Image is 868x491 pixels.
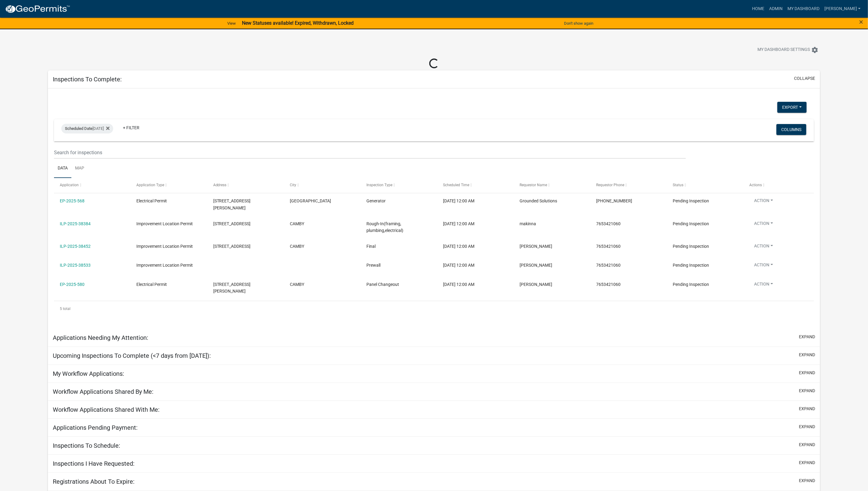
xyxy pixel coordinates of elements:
span: Improvement Location Permit [137,221,193,226]
span: 7653421060 [596,244,621,249]
span: Application [60,183,79,187]
button: collapse [794,75,815,82]
span: Panel Changeout [366,282,399,287]
h5: My Workflow Applications: [53,370,124,377]
datatable-header-cell: Application [54,178,131,193]
span: Improvement Location Permit [137,263,193,268]
span: 08/21/2025, 12:00 AM [443,263,474,268]
span: 4926 E ALLISON RD [213,282,251,294]
datatable-header-cell: Address [207,178,284,193]
button: expand [799,442,815,448]
div: [DATE] [61,124,113,133]
a: My Dashboard [785,3,822,15]
span: × [859,18,863,26]
button: expand [799,460,815,466]
button: Export [777,102,807,113]
button: My Dashboard Settingssettings [753,44,823,56]
span: Requestor Name [520,183,547,187]
span: Application Type [137,183,164,187]
span: Pending Inspection [673,244,709,249]
button: Action [749,197,778,206]
span: Pending Inspection [673,198,709,203]
span: Laura Root [520,282,552,287]
span: Scheduled Time [443,183,469,187]
span: City [290,183,296,187]
span: 317-834-1922 [596,198,632,203]
a: Admin [767,3,785,15]
button: Action [749,243,778,252]
button: Action [749,220,778,229]
span: 08/21/2025, 12:00 AM [443,198,474,203]
a: ILP-2025-38452 [60,244,91,249]
datatable-header-cell: Requestor Name [514,178,590,193]
strong: New Statuses available! Expired, Withdrawn, Locked [242,20,354,26]
datatable-header-cell: Status [667,178,744,193]
a: EP-2025-568 [60,198,85,203]
span: Address [213,183,227,187]
h5: Inspections To Complete: [53,76,122,83]
datatable-header-cell: Scheduled Time [437,178,514,193]
button: expand [799,424,815,430]
button: Columns [776,124,806,135]
span: 7653421060 [596,221,621,226]
span: CAMBY [290,244,304,249]
h5: Workflow Applications Shared With Me: [53,406,160,413]
button: expand [799,370,815,376]
button: Don't show again [562,18,596,28]
button: expand [799,406,815,412]
datatable-header-cell: Actions [744,178,820,193]
a: [PERSON_NAME] [822,3,863,15]
span: Pending Inspection [673,282,709,287]
span: CAMBY [290,282,304,287]
datatable-header-cell: City [284,178,361,193]
span: Scheduled Date [65,126,92,131]
datatable-header-cell: Inspection Type [361,178,437,193]
h5: Registrations About To Expire: [53,478,135,485]
button: Action [749,281,778,290]
h5: Workflow Applications Shared By Me: [53,388,153,395]
a: View [225,18,238,28]
button: expand [799,388,815,394]
span: Electrical Permit [137,282,167,287]
span: 6090 E ARRIVAL PKWY [213,244,251,249]
span: Improvement Location Permit [137,244,193,249]
div: 5 total [54,301,814,316]
a: EP-2025-580 [60,282,85,287]
span: Actions [749,183,762,187]
button: Close [859,18,863,26]
span: makinna [520,221,536,226]
span: Sheldon [520,263,552,268]
span: Prewall [366,263,380,268]
span: Generator [366,198,386,203]
span: Pending Inspection [673,263,709,268]
span: 7653421060 [596,263,621,268]
a: Home [750,3,767,15]
datatable-header-cell: Application Type [131,178,207,193]
a: Map [71,159,88,178]
span: Inspection Type [366,183,392,187]
span: 08/21/2025, 12:00 AM [443,244,474,249]
span: Pending Inspection [673,221,709,226]
button: expand [799,352,815,358]
button: expand [799,478,815,484]
span: Final [366,244,376,249]
a: ILP-2025-38533 [60,263,91,268]
span: 08/21/2025, 12:00 AM [443,221,474,226]
span: Status [673,183,683,187]
span: JAMES WYATT [520,244,552,249]
h5: Inspections To Schedule: [53,442,120,449]
button: expand [799,334,815,340]
span: 13833 N AMERICUS WAY [213,221,251,226]
div: collapse [48,88,820,329]
h5: Upcoming Inspections To Complete (<7 days from [DATE]): [53,352,211,359]
datatable-header-cell: Requestor Phone [590,178,667,193]
a: + Filter [118,122,144,133]
a: Data [54,159,71,178]
span: 08/21/2025, 12:00 AM [443,282,474,287]
h5: Applications Pending Payment: [53,424,138,431]
span: My Dashboard Settings [758,46,810,54]
input: Search for inspections [54,146,686,159]
i: settings [811,46,819,54]
span: Electrical Permit [137,198,167,203]
span: 7653421060 [596,282,621,287]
